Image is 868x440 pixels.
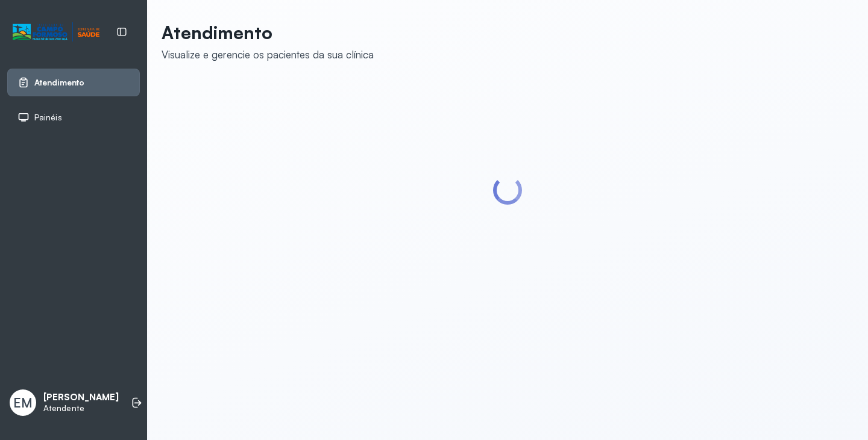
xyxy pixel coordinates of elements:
p: Atendente [43,403,119,414]
p: [PERSON_NAME] [43,392,119,403]
span: Atendimento [34,78,84,88]
img: Logotipo do estabelecimento [13,22,99,42]
div: Visualize e gerencie os pacientes da sua clínica [162,48,374,61]
span: Painéis [34,113,62,123]
p: Atendimento [162,22,374,43]
a: Atendimento [17,76,130,88]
